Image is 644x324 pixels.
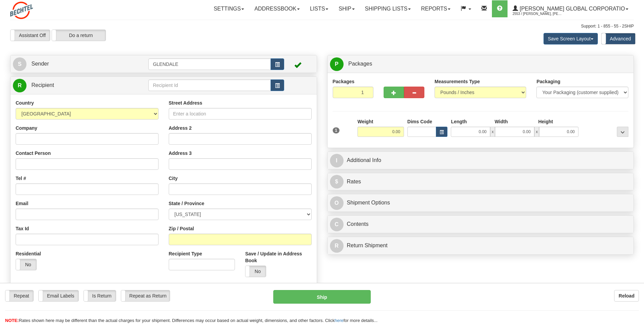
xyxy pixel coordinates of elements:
a: Reports [416,0,456,17]
label: Tel # [16,175,26,182]
img: logo2553.jpg [10,2,33,19]
label: Do a return [52,30,106,41]
label: City [169,175,178,182]
a: Shipping lists [360,0,416,17]
label: No [16,259,36,270]
label: Repeat as Return [121,290,170,301]
label: Residential [16,250,41,257]
label: Packaging [536,78,560,85]
label: Height [538,118,553,125]
span: O [330,196,344,210]
span: C [330,218,344,231]
a: S Sender [13,57,148,71]
div: ... [617,127,628,137]
a: [PERSON_NAME] Global Corporatio 2553 / [PERSON_NAME], [PERSON_NAME] [508,0,633,17]
label: Save / Update in Address Book [245,250,311,264]
span: Packages [348,61,372,67]
label: Measurements Type [435,78,480,85]
span: [PERSON_NAME] Global Corporatio [518,6,625,12]
a: Ship [333,0,360,17]
label: Address 2 [169,125,192,131]
label: Width [495,118,508,125]
a: $Rates [330,175,631,189]
a: OShipment Options [330,196,631,210]
input: Sender Id [148,58,271,70]
label: Is Return [84,290,116,301]
label: Repeat [5,290,33,301]
button: Ship [273,290,370,304]
label: State / Province [169,200,204,207]
label: Email Labels [39,290,78,301]
label: Weight [357,118,373,125]
a: RReturn Shipment [330,239,631,253]
label: Packages [333,78,355,85]
label: Advanced [602,33,635,44]
span: P [330,57,344,71]
span: x [490,127,495,137]
input: Enter a location [169,108,312,120]
span: x [534,127,539,137]
span: Sender [31,61,49,67]
span: S [13,57,26,71]
span: NOTE: [5,318,19,323]
button: Reload [614,290,639,302]
label: Length [451,118,467,125]
a: Addressbook [249,0,305,17]
label: Zip / Postal [169,225,194,232]
span: 1 [333,127,340,133]
a: IAdditional Info [330,154,631,167]
a: here [335,318,344,323]
a: Lists [305,0,333,17]
span: I [330,154,344,167]
label: Dims Code [407,118,432,125]
label: Address 3 [169,150,192,157]
input: Recipient Id [148,79,271,91]
button: Save Screen Layout [544,33,598,44]
span: R [330,239,344,253]
label: Country [16,100,34,106]
span: Recipient [31,82,54,88]
div: Support: 1 - 855 - 55 - 2SHIP [10,23,634,29]
iframe: chat widget [628,127,643,197]
a: P Packages [330,57,631,71]
span: $ [330,175,344,188]
label: Recipient Type [169,250,202,257]
label: Email [16,200,28,207]
a: R Recipient [13,78,133,92]
b: Reload [619,293,634,299]
label: Assistant Off [11,30,50,41]
span: 2553 / [PERSON_NAME], [PERSON_NAME] [513,11,564,17]
label: No [245,266,266,277]
label: Tax Id [16,225,29,232]
a: Settings [208,0,249,17]
label: Contact Person [16,150,51,157]
a: CContents [330,217,631,231]
span: R [13,79,26,92]
label: Company [16,125,37,131]
label: Street Address [169,100,202,106]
